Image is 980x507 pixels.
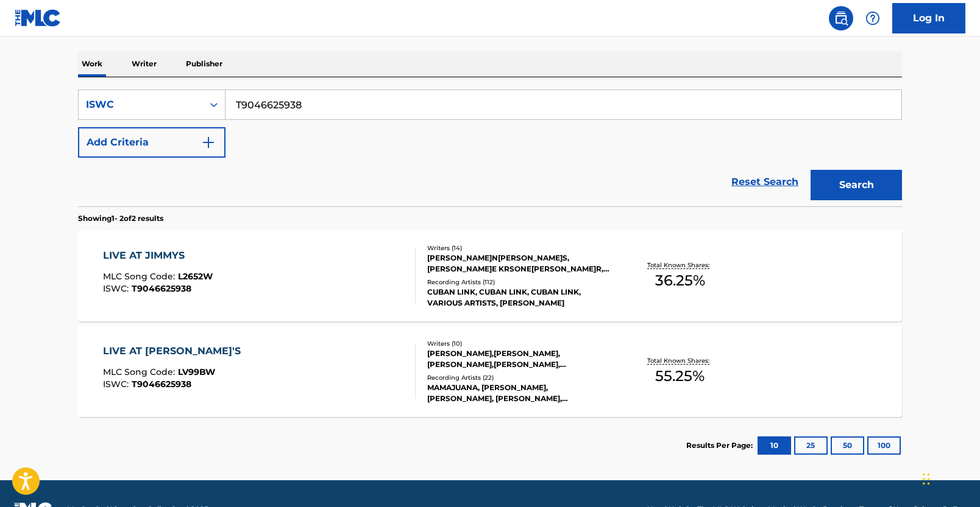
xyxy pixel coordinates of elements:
button: 10 [758,436,791,455]
a: Public Search [829,6,853,30]
p: Showing 1 - 2 of 2 results [78,213,163,224]
a: LIVE AT [PERSON_NAME]'SMLC Song Code:LV99BWISWC:T9046625938Writers (10)[PERSON_NAME],[PERSON_NAME... [78,326,902,417]
p: Results Per Page: [686,440,756,451]
button: 50 [831,436,864,455]
span: T9046625938 [132,379,191,390]
iframe: Chat Widget [919,449,980,507]
span: ISWC : [103,283,132,294]
img: MLC Logo [15,9,62,27]
div: LIVE AT [PERSON_NAME]'S [103,344,247,358]
div: Help [861,6,885,30]
span: MLC Song Code : [103,366,178,377]
div: [PERSON_NAME]N[PERSON_NAME]S,[PERSON_NAME]E KRSONE[PERSON_NAME]R,[PERSON_NAME],[PERSON_NAME],[PER... [427,253,611,274]
span: T9046625938 [132,283,191,294]
div: Drag [923,461,930,497]
img: search [834,11,848,26]
div: LIVE AT JIMMYS [103,248,213,263]
span: L2652W [178,271,213,282]
button: 25 [794,436,828,455]
p: Publisher [182,51,226,77]
div: CUBAN LINK, CUBAN LINK, CUBAN LINK, VARIOUS ARTISTS, [PERSON_NAME] [427,287,611,309]
button: Add Criteria [78,127,225,158]
a: Log In [892,3,965,33]
div: Recording Artists ( 22 ) [427,373,611,382]
p: Writer [128,51,160,77]
div: ISWC [86,97,196,112]
span: ISWC : [103,379,132,390]
div: Writers ( 10 ) [427,339,611,348]
button: 100 [867,436,901,455]
div: [PERSON_NAME],[PERSON_NAME], [PERSON_NAME],[PERSON_NAME],[PERSON_NAME],[PERSON_NAME],[PERSON_NAME... [427,348,611,370]
img: 9d2ae6d4665cec9f34b9.svg [201,135,216,150]
div: Writers ( 14 ) [427,243,611,253]
a: LIVE AT JIMMYSMLC Song Code:L2652WISWC:T9046625938Writers (14)[PERSON_NAME]N[PERSON_NAME]S,[PERSO... [78,230,902,321]
img: help [865,11,880,26]
span: 55.25 % [655,365,705,387]
span: 36.25 % [655,270,705,292]
button: Search [811,170,902,200]
p: Work [78,51,106,77]
a: Reset Search [725,169,804,195]
p: Total Known Shares: [647,260,712,270]
div: MAMAJUANA, [PERSON_NAME], [PERSON_NAME], [PERSON_NAME], MAMAJUANA [427,382,611,404]
p: Total Known Shares: [647,356,712,365]
span: MLC Song Code : [103,271,178,282]
span: LV99BW [178,366,215,377]
form: Search Form [78,89,902,206]
div: Recording Artists ( 112 ) [427,278,611,287]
